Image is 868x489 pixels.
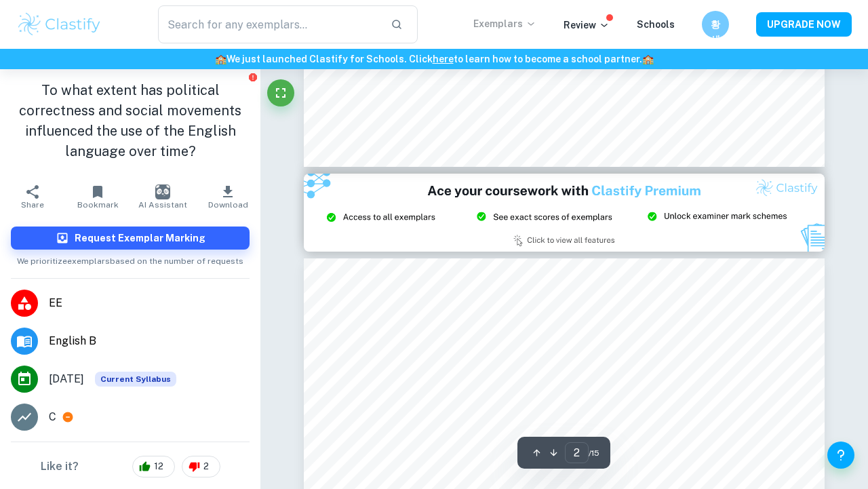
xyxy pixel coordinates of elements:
button: Report issue [248,72,258,82]
button: Download [195,178,260,216]
span: Current Syllabus [95,372,176,387]
img: AI Assistant [155,184,170,199]
button: 황세 [702,11,729,38]
h6: Request Exemplar Marking [75,231,205,246]
span: Share [21,200,44,210]
span: 🏫 [215,54,226,64]
button: Bookmark [65,178,130,216]
h6: Like it? [41,458,79,475]
span: 2 [196,460,216,473]
button: AI Assistant [130,178,195,216]
span: We prioritize exemplars based on the number of requests [17,250,243,267]
span: Download [208,200,248,210]
button: UPGRADE NOW [756,12,852,37]
img: Ad [304,174,825,252]
span: / 15 [589,447,599,459]
a: here [433,54,454,64]
button: Request Exemplar Marking [11,227,250,250]
span: 12 [146,460,171,473]
div: 12 [132,456,175,477]
span: Bookmark [77,200,119,210]
h6: We just launched Clastify for Schools. Click to learn how to become a school partner. [3,52,865,66]
span: 🏫 [642,54,654,64]
p: Review [564,18,610,33]
button: Help and Feedback [827,442,854,469]
span: AI Assistant [138,200,187,210]
h6: 황세 [708,17,724,32]
button: Fullscreen [267,79,294,106]
img: Clastify logo [16,11,102,38]
div: This exemplar is based on the current syllabus. Feel free to refer to it for inspiration/ideas wh... [95,372,176,387]
input: Search for any exemplars... [158,5,380,43]
h1: To what extent has political correctness and social movements influenced the use of the English l... [11,80,250,161]
a: Schools [637,19,675,30]
p: Exemplars [473,16,536,31]
span: English B [49,333,250,349]
div: 2 [182,456,220,477]
span: [DATE] [49,371,84,387]
span: EE [49,295,250,311]
p: C [49,409,56,425]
